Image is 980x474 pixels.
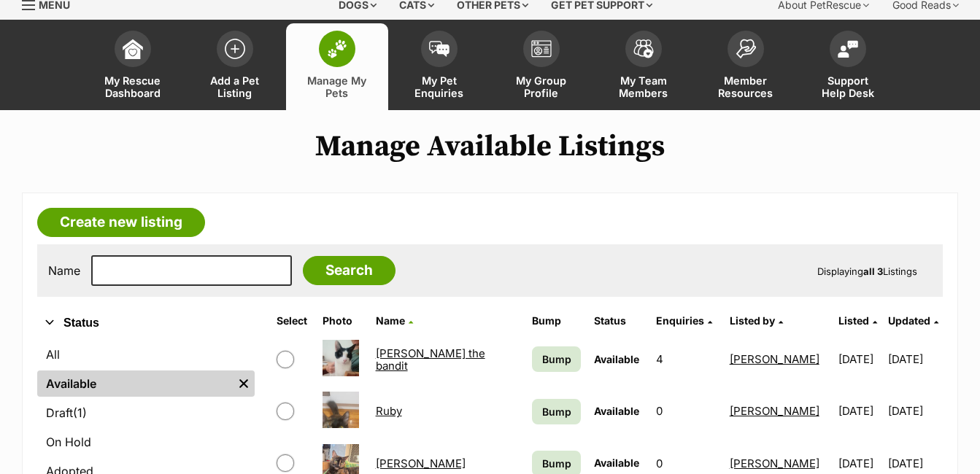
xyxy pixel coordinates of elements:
th: Photo [317,309,368,333]
td: [DATE] [833,386,886,436]
a: Remove filter [233,370,255,397]
a: Manage My Pets [286,23,388,110]
span: My Group Profile [509,74,574,99]
a: On Hold [37,429,255,455]
td: 0 [650,386,722,436]
span: Support Help Desk [815,74,881,99]
span: Bump [542,351,571,367]
a: Updated [888,314,938,327]
a: My Team Members [593,23,695,110]
a: Member Resources [695,23,797,110]
button: Status [37,314,255,333]
span: My Team Members [611,74,676,99]
a: Listed [838,314,877,327]
img: pet-enquiries-icon-7e3ad2cf08bfb03b45e93fb7055b45f3efa6380592205ae92323e6603595dc1f.svg [429,41,450,57]
img: team-members-icon-5396bd8760b3fe7c0b43da4ab00e1e3bb1a5d9ba89233759b79545d2d3fc5d0d.svg [633,39,654,58]
a: [PERSON_NAME] [730,352,819,366]
a: Bump [532,346,581,372]
label: Name [48,264,80,277]
a: Support Help Desk [797,23,899,110]
a: My Group Profile [490,23,593,110]
a: Enquiries [656,314,712,327]
span: Listed [838,314,869,327]
a: Ruby [376,404,402,418]
strong: all 3 [863,265,883,277]
th: Status [588,309,649,333]
a: Listed by [730,314,783,327]
a: All [37,341,255,368]
img: group-profile-icon-3fa3cf56718a62981997c0bc7e787c4b2cf8bcc04b72c1350f741eb67cf2f40e.svg [531,40,552,58]
span: Name [376,314,405,327]
span: Manage My Pets [304,74,370,99]
span: Listed by [730,314,775,327]
span: My Pet Enquiries [406,74,472,99]
img: add-pet-listing-icon-0afa8454b4691262ce3f59096e99ab1cd57d4a30225e0717b998d2c9b9846f56.svg [225,39,245,59]
span: (1) [73,404,87,421]
a: [PERSON_NAME] the bandit [376,346,485,373]
img: dashboard-icon-eb2f2d2d3e046f16d808141f083e7271f6b2e854fb5c12c21221c1fb7104beca.svg [123,39,143,59]
a: Name [376,314,413,327]
th: Select [271,309,316,333]
a: My Pet Enquiries [388,23,490,110]
td: [DATE] [888,386,941,436]
span: Available [594,353,639,365]
td: [DATE] [833,334,886,384]
a: Draft [37,400,255,426]
span: Add a Pet Listing [202,74,268,99]
img: Pepe the bandit [323,340,359,376]
a: [PERSON_NAME] [376,456,466,470]
a: [PERSON_NAME] [730,456,819,470]
img: manage-my-pets-icon-02211641906a0b7f246fdf0571729dbe1e7629f14944591b6c1af311fb30b64b.svg [327,39,347,58]
span: Available [594,405,639,417]
a: Create new listing [37,208,205,237]
a: Bump [532,399,581,424]
a: Add a Pet Listing [184,23,286,110]
a: Available [37,370,233,397]
span: Member Resources [713,74,779,99]
span: Available [594,456,639,469]
a: My Rescue Dashboard [82,23,184,110]
span: translation missing: en.admin.listings.index.attributes.enquiries [656,314,704,327]
span: Displaying Listings [817,265,917,277]
td: 4 [650,334,722,384]
input: Search [303,256,396,285]
span: Bump [542,404,571,419]
img: help-desk-icon-fdf02630f3aa405de69fd3d07c3f3aa587a6932b1a1747fa1d2bba05be0121f9.svg [838,40,858,58]
span: Updated [888,314,930,327]
span: My Rescue Dashboard [100,74,166,99]
img: member-resources-icon-8e73f808a243e03378d46382f2149f9095a855e16c252ad45f914b54edf8863c.svg [736,39,756,58]
td: [DATE] [888,334,941,384]
th: Bump [526,309,587,333]
a: [PERSON_NAME] [730,404,819,418]
span: Bump [542,456,571,471]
